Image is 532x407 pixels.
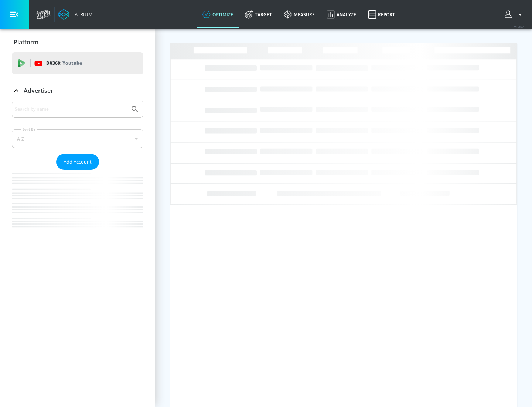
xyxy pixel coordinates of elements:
div: Advertiser [12,80,143,101]
div: Platform [12,32,143,53]
div: Atrium [72,11,93,18]
p: Advertiser [24,87,53,95]
nav: list of Advertiser [12,170,143,242]
span: Add Account [64,158,92,166]
a: Atrium [58,9,93,20]
div: DV360: Youtube [12,52,143,74]
a: optimize [197,1,239,28]
input: Search by name [15,104,127,114]
a: Report [362,1,401,28]
div: Advertiser [12,101,143,242]
a: Analyze [321,1,362,28]
p: DV360: [46,59,82,67]
a: Target [239,1,278,28]
span: v 4.25.4 [514,24,525,28]
button: Add Account [56,154,99,170]
div: A-Z [12,129,143,148]
p: Platform [14,38,38,46]
label: Sort By [21,127,37,132]
a: measure [278,1,321,28]
p: Youtube [62,59,82,67]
